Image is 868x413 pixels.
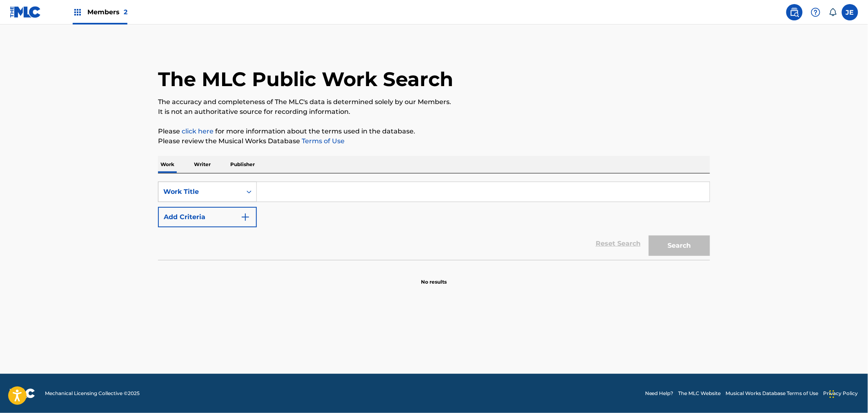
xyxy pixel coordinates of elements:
[823,390,858,397] a: Privacy Policy
[163,187,237,197] div: Work Title
[87,7,127,17] span: Members
[158,182,710,260] form: Search Form
[10,6,41,18] img: MLC Logo
[679,390,721,397] a: The MLC Website
[790,7,799,17] img: search
[45,390,140,397] span: Mechanical Licensing Collective © 2025
[421,269,447,286] p: No results
[158,107,710,117] p: It is not an authoritative source for recording information.
[158,207,257,227] button: Add Criteria
[158,136,710,146] p: Please review the Musical Works Database
[158,127,710,136] p: Please for more information about the terms used in the database.
[240,212,250,222] img: 9d2ae6d4665cec9f34b9.svg
[827,374,868,413] iframe: Chat Widget
[158,97,710,107] p: The accuracy and completeness of The MLC's data is determined solely by our Members.
[830,382,835,406] div: Drag
[158,67,453,91] h1: The MLC Public Work Search
[228,156,257,173] p: Publisher
[124,8,127,16] span: 2
[10,389,35,398] img: logo
[73,7,82,17] img: Top Rightsholders
[726,390,819,397] a: Musical Works Database Terms of Use
[811,7,821,17] img: help
[808,4,824,20] div: Help
[158,156,177,173] p: Work
[829,8,837,16] div: Notifications
[645,390,674,397] a: Need Help?
[182,127,214,135] a: click here
[842,4,858,20] div: User Menu
[191,156,213,173] p: Writer
[300,137,345,145] a: Terms of Use
[786,4,803,20] a: Public Search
